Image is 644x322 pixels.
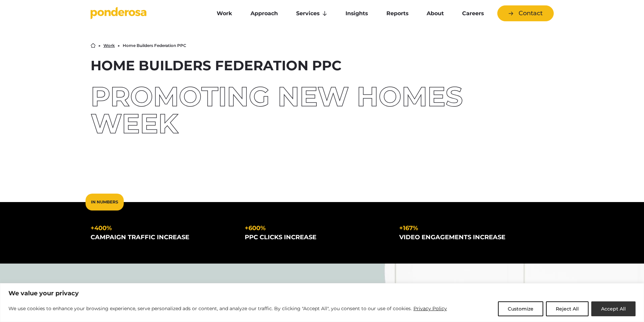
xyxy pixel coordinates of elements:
a: Contact [497,5,554,21]
a: Privacy Policy [413,304,447,313]
a: Careers [454,6,492,21]
button: Reject All [546,301,589,316]
div: +600% [245,224,388,233]
div: video engagements increase [399,233,543,242]
a: Insights [338,6,376,21]
div: In Numbers [86,194,124,210]
h1: Home Builders Federation PPC [91,59,554,72]
p: We value your privacy [8,289,636,297]
a: Work [103,44,115,48]
div: campaign traffic increase [91,233,234,242]
a: About [419,6,452,21]
div: +167% [399,224,543,233]
a: Work [209,6,240,21]
a: Go to homepage [91,7,199,20]
a: Home [91,43,96,48]
button: Customize [498,301,543,316]
button: Accept All [591,301,636,316]
div: +400% [91,224,234,233]
p: We use cookies to enhance your browsing experience, serve personalized ads or content, and analyz... [8,304,447,313]
li: ▶︎ [98,44,101,48]
div: PPC Clicks increase [245,233,388,242]
a: Reports [379,6,416,21]
a: Approach [243,6,286,21]
div: Promoting New Homes Week [91,83,554,137]
a: Services [288,6,335,21]
li: Home Builders Federation PPC [123,44,186,48]
li: ▶︎ [118,44,120,48]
